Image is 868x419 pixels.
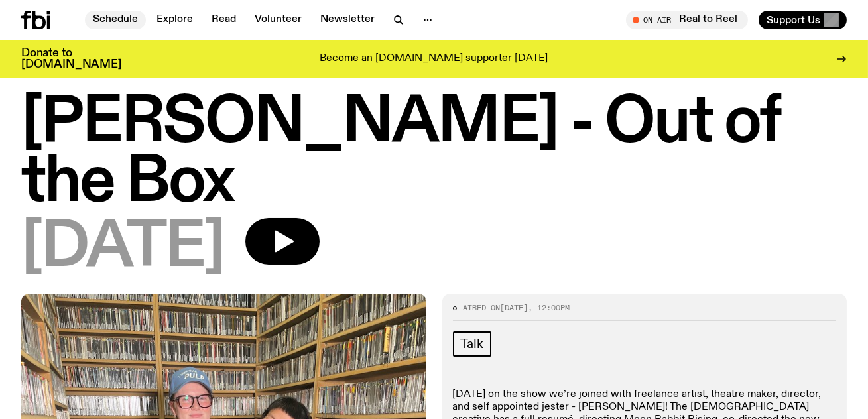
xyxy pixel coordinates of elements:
span: [DATE] [21,218,224,278]
span: , 12:00pm [528,302,570,313]
a: Explore [149,11,201,29]
h1: [PERSON_NAME] - Out of the Box [21,93,847,213]
h3: Donate to [DOMAIN_NAME] [21,48,121,70]
a: Read [204,11,244,29]
span: Aired on [464,302,501,313]
a: Talk [453,331,491,357]
button: Support Us [759,11,847,29]
a: Schedule [85,11,146,29]
a: Newsletter [312,11,383,29]
span: [DATE] [501,302,528,313]
button: On AirReal to Reel [626,11,748,29]
a: Volunteer [247,11,310,29]
p: Become an [DOMAIN_NAME] supporter [DATE] [320,53,548,65]
span: Talk [461,337,483,351]
span: Support Us [767,14,820,26]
